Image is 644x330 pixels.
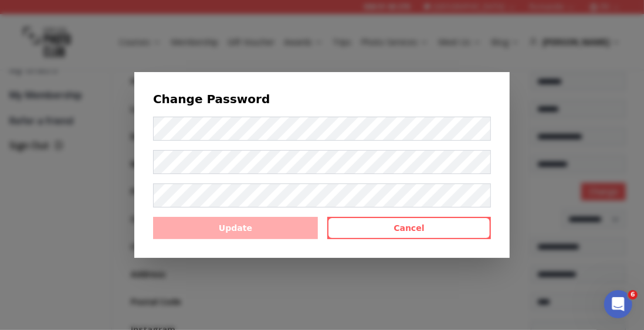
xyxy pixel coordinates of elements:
[153,92,270,106] b: Change Password
[604,290,632,318] iframe: Intercom live chat
[219,222,252,234] b: Update
[327,217,491,239] button: Cancel
[394,222,424,234] b: Cancel
[153,217,318,239] button: Update
[628,290,638,300] span: 6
